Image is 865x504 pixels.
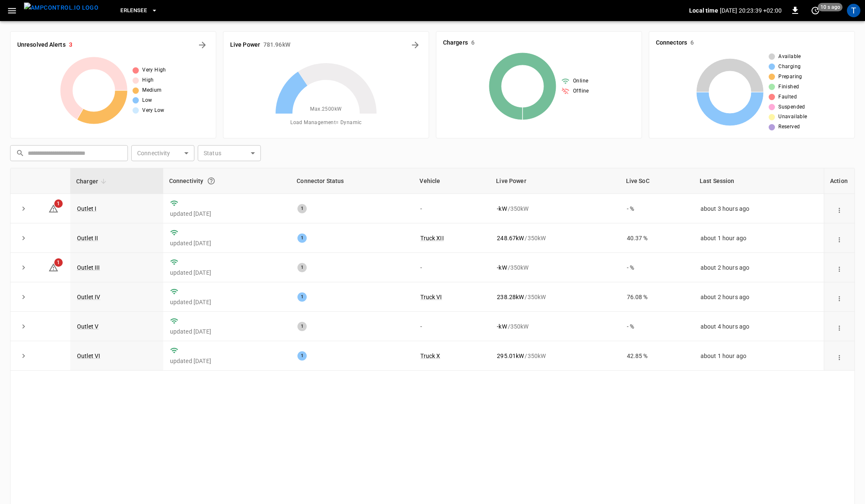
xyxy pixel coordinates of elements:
td: - [414,194,490,223]
th: Action [824,168,854,194]
button: expand row [17,261,30,274]
th: Vehicle [414,168,490,194]
span: Preparing [778,73,802,81]
td: - [414,253,490,282]
button: Connection between the charger and our software. [204,173,219,188]
span: Suspended [778,103,805,111]
button: expand row [17,350,30,362]
h6: Chargers [443,38,468,48]
p: updated [DATE] [170,239,284,247]
span: Load Management = Dynamic [290,119,362,127]
th: Live Power [490,168,620,194]
td: - % [620,312,694,341]
span: Reserved [778,123,800,131]
p: Local time [689,6,718,15]
div: / 350 kW [497,293,613,301]
div: / 350 kW [497,204,613,213]
div: action cell options [833,293,845,301]
td: about 2 hours ago [694,253,824,282]
p: 248.67 kW [497,234,524,242]
h6: 6 [690,38,694,48]
h6: 6 [471,38,475,48]
a: Truck VI [420,294,442,300]
a: Truck X [420,353,440,359]
td: 40.37 % [620,223,694,253]
td: about 4 hours ago [694,312,824,341]
span: Erlensee [120,6,147,16]
td: about 2 hours ago [694,282,824,312]
div: action cell options [833,322,845,331]
h6: 781.96 kW [263,40,290,50]
button: expand row [17,320,30,333]
div: / 350 kW [497,263,613,272]
span: Finished [778,83,799,91]
a: 1 [48,264,58,271]
button: expand row [17,291,30,303]
td: 42.85 % [620,341,694,371]
p: [DATE] 20:23:39 +02:00 [720,6,782,15]
p: - kW [497,204,507,213]
p: - kW [497,322,507,331]
img: ampcontrol.io logo [24,3,98,13]
th: Live SoC [620,168,694,194]
div: / 350 kW [497,352,613,360]
span: 1 [54,199,63,208]
span: Charging [778,63,801,71]
div: 1 [297,322,307,331]
td: - % [620,194,694,223]
h6: Connectors [656,38,687,48]
a: Outlet III [77,264,100,271]
td: about 3 hours ago [694,194,824,223]
p: updated [DATE] [170,210,284,218]
span: Faulted [778,93,797,101]
span: Online [573,77,588,85]
button: set refresh interval [809,4,822,17]
span: 10 s ago [818,3,843,11]
p: updated [DATE] [170,268,284,277]
th: Last Session [694,168,824,194]
span: Unavailable [778,113,807,121]
a: Outlet IV [77,294,100,300]
div: action cell options [833,234,845,242]
a: Truck XII [420,235,443,241]
div: profile-icon [847,4,860,17]
div: Connectivity [169,173,285,188]
h6: 3 [69,40,72,50]
td: about 1 hour ago [694,223,824,253]
span: Medium [142,86,162,95]
button: expand row [17,202,30,215]
div: / 350 kW [497,322,613,331]
button: expand row [17,232,30,244]
div: 1 [297,263,307,272]
div: action cell options [833,352,845,360]
a: Outlet V [77,323,98,330]
span: Available [778,53,801,61]
div: 1 [297,233,307,243]
span: Offline [573,87,589,95]
div: / 350 kW [497,234,613,242]
div: 1 [297,204,307,213]
p: 238.28 kW [497,293,524,301]
div: action cell options [833,204,845,213]
div: 1 [297,292,307,302]
h6: Unresolved Alerts [17,40,66,50]
h6: Live Power [230,40,260,50]
span: Very High [142,66,166,74]
span: High [142,76,154,85]
td: 76.08 % [620,282,694,312]
p: updated [DATE] [170,327,284,336]
p: - kW [497,263,507,272]
p: 295.01 kW [497,352,524,360]
td: - [414,312,490,341]
a: 1 [48,204,58,211]
td: - % [620,253,694,282]
a: Outlet VI [77,353,100,359]
span: Charger [76,176,109,186]
span: Max. 2500 kW [310,105,342,114]
span: Low [142,96,152,105]
span: 1 [54,258,63,267]
span: Very Low [142,106,164,115]
div: action cell options [833,263,845,272]
button: Energy Overview [409,38,422,52]
button: Erlensee [117,3,161,19]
